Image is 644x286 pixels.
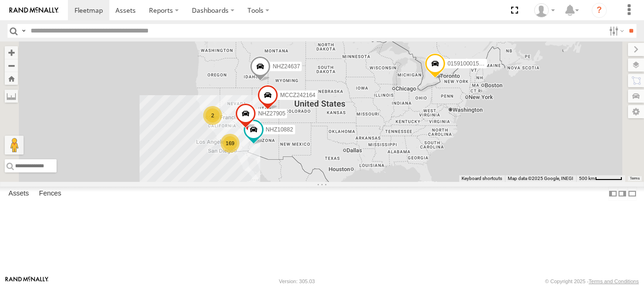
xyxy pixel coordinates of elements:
[221,134,239,153] div: 169
[630,177,640,180] a: Terms
[605,24,626,38] label: Search Filter Options
[545,278,639,284] div: © Copyright 2025 -
[608,187,618,200] label: Dock Summary Table to the Left
[618,187,627,200] label: Dock Summary Table to the Right
[627,187,637,200] label: Hide Summary Table
[280,92,315,98] span: MCCZ242164
[5,90,18,103] label: Measure
[4,187,33,200] label: Assets
[272,63,300,70] span: NHZ24637
[5,72,18,85] button: Zoom Home
[592,3,607,18] i: ?
[34,187,66,200] label: Fences
[5,46,18,59] button: Zoom in
[279,278,315,284] div: Version: 305.03
[462,175,502,182] button: Keyboard shortcuts
[447,61,495,67] span: 015910001545733
[628,105,644,118] label: Map Settings
[576,175,625,182] button: Map Scale: 500 km per 54 pixels
[531,3,558,17] div: Zulema McIntosch
[9,7,58,14] img: rand-logo.svg
[5,59,18,72] button: Zoom out
[203,106,222,125] div: 2
[5,136,24,155] button: Drag Pegman onto the map to open Street View
[579,176,595,181] span: 500 km
[5,277,49,286] a: Visit our Website
[258,111,285,117] span: NHZ27905
[266,127,293,133] span: NHZ10882
[20,24,27,38] label: Search Query
[589,278,639,284] a: Terms and Conditions
[508,176,573,181] span: Map data ©2025 Google, INEGI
